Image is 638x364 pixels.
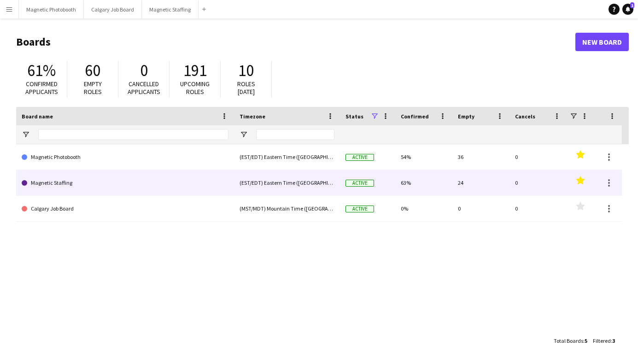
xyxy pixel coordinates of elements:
[345,180,374,187] span: Active
[84,0,142,18] button: Calgary Job Board
[345,154,374,161] span: Active
[395,196,452,221] div: 0%
[240,113,265,120] span: Timezone
[401,113,429,120] span: Confirmed
[237,80,255,96] span: Roles [DATE]
[234,144,340,170] div: (EST/EDT) Eastern Time ([GEOGRAPHIC_DATA] & [GEOGRAPHIC_DATA])
[22,144,228,170] a: Magnetic Photobooth
[452,196,509,221] div: 0
[452,170,509,195] div: 24
[238,60,254,81] span: 10
[458,113,474,120] span: Empty
[509,144,567,170] div: 0
[240,130,248,139] button: Open Filter Menu
[630,2,634,8] span: 1
[19,0,84,18] button: Magnetic Photobooth
[140,60,148,81] span: 0
[554,337,583,344] span: Total Boards
[509,196,567,221] div: 0
[38,129,228,140] input: Board name Filter Input
[256,129,334,140] input: Timezone Filter Input
[234,170,340,195] div: (EST/EDT) Eastern Time ([GEOGRAPHIC_DATA] & [GEOGRAPHIC_DATA])
[16,35,575,49] h1: Boards
[345,113,363,120] span: Status
[509,170,567,195] div: 0
[128,80,160,96] span: Cancelled applicants
[27,60,56,81] span: 61%
[22,113,53,120] span: Board name
[395,170,452,195] div: 63%
[25,80,58,96] span: Confirmed applicants
[22,196,228,222] a: Calgary Job Board
[22,170,228,196] a: Magnetic Staffing
[395,144,452,170] div: 54%
[234,196,340,221] div: (MST/MDT) Mountain Time ([GEOGRAPHIC_DATA] & [GEOGRAPHIC_DATA])
[612,337,615,344] span: 3
[554,332,587,350] div: :
[183,60,207,81] span: 191
[85,60,100,81] span: 60
[142,0,199,18] button: Magnetic Staffing
[585,337,587,344] span: 5
[22,130,30,139] button: Open Filter Menu
[345,205,374,212] span: Active
[593,332,615,350] div: :
[180,80,210,96] span: Upcoming roles
[84,80,102,96] span: Empty roles
[622,4,633,15] a: 1
[515,113,535,120] span: Cancels
[575,33,629,51] a: New Board
[452,144,509,170] div: 36
[593,337,611,344] span: Filtered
